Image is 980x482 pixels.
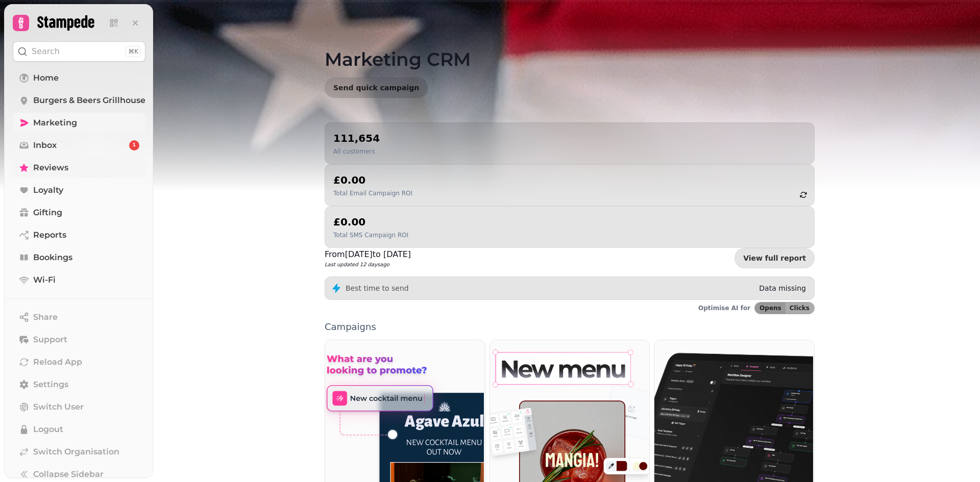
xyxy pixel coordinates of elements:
button: Support [13,329,145,350]
p: Last updated 12 days ago [325,261,411,268]
span: 1 [133,142,136,149]
a: Reports [13,225,145,245]
button: Share [13,307,145,327]
span: Send quick campaign [333,84,419,91]
span: Marketing [33,117,77,129]
span: Switch User [33,401,84,413]
span: Wi-Fi [33,274,56,286]
a: Home [13,68,145,88]
h1: Marketing CRM [325,24,815,69]
button: Logout [13,419,145,440]
button: refresh [795,186,812,204]
p: Optimise AI for [698,304,750,312]
a: Burgers & Beers Grillhouse [13,90,145,111]
span: Loyalty [33,184,63,196]
span: Clicks [790,305,810,311]
button: Opens [755,302,786,314]
p: All customers [333,147,380,156]
span: Share [33,311,58,323]
button: Switch User [13,397,145,417]
span: Gifting [33,207,62,219]
span: Reload App [33,356,82,368]
span: Switch Organisation [33,446,119,458]
h2: 111,654 [333,131,380,145]
a: Bookings [13,247,145,268]
p: Data missing [759,283,806,293]
span: Logout [33,423,63,436]
p: From [DATE] to [DATE] [325,248,411,261]
button: Search⌘K [13,41,145,62]
a: Settings [13,374,145,395]
button: Clicks [786,302,814,314]
span: Reports [33,229,66,241]
p: Campaigns [325,322,815,332]
a: Wi-Fi [13,270,145,290]
button: Send quick campaign [325,78,428,98]
a: Inbox1 [13,135,145,156]
p: Total SMS Campaign ROI [333,231,408,239]
span: Home [33,72,59,84]
button: Reload App [13,352,145,372]
span: Support [33,334,67,346]
span: Opens [759,305,781,311]
a: Marketing [13,113,145,133]
a: Reviews [13,158,145,178]
h2: £0.00 [333,173,412,187]
div: ⌘K [126,46,141,57]
span: Settings [33,378,68,391]
a: Gifting [13,202,145,223]
span: Reviews [33,162,68,174]
p: Best time to send [346,283,409,293]
h2: £0.00 [333,215,408,229]
a: Loyalty [13,180,145,200]
a: Switch Organisation [13,442,145,462]
p: Total Email Campaign ROI [333,189,412,197]
span: Burgers & Beers Grillhouse [33,94,145,107]
span: Bookings [33,251,72,264]
span: Collapse Sidebar [33,468,104,480]
p: Search [32,45,60,58]
span: Inbox [33,139,57,151]
a: View full report [734,248,815,268]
